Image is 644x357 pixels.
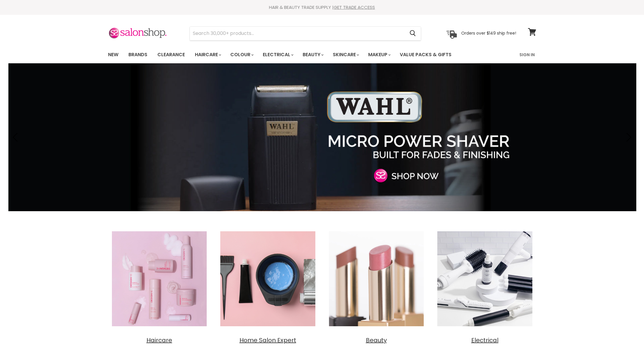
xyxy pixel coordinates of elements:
p: Orders over $149 ship free! [461,30,516,36]
form: Product [190,26,421,41]
li: Page dot 1 [311,202,313,204]
span: Haircare [146,336,172,344]
a: Home Salon Expert Home Salon Expert [216,227,319,344]
button: Search [405,27,421,40]
a: Sign In [516,49,538,61]
a: Haircare Haircare [108,227,211,344]
a: Beauty [298,49,327,61]
a: Skincare [328,49,363,61]
a: Brands [124,49,152,61]
div: HAIR & BEAUTY TRADE SUPPLY | [101,4,544,10]
nav: Main [101,46,544,63]
li: Page dot 4 [331,202,333,204]
span: Electrical [471,336,498,344]
img: Haircare [108,227,211,330]
button: Previous [10,131,22,143]
span: Beauty [366,336,387,344]
img: Home Salon Expert [216,227,319,330]
a: GET TRADE ACCESS [334,4,375,10]
li: Page dot 2 [318,202,320,204]
a: Value Packs & Gifts [395,49,456,61]
a: Beauty Beauty [325,227,428,344]
img: Electrical [433,227,536,330]
a: New [104,49,123,61]
input: Search [190,27,405,40]
a: Electrical Electrical [433,227,536,344]
a: Makeup [364,49,394,61]
a: Haircare [190,49,225,61]
a: Clearance [153,49,189,61]
a: Electrical [258,49,297,61]
ul: Main menu [104,46,486,63]
a: Colour [226,49,257,61]
li: Page dot 3 [324,202,326,204]
span: Home Salon Expert [239,336,296,344]
button: Next [622,131,634,143]
img: Beauty [325,227,428,330]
